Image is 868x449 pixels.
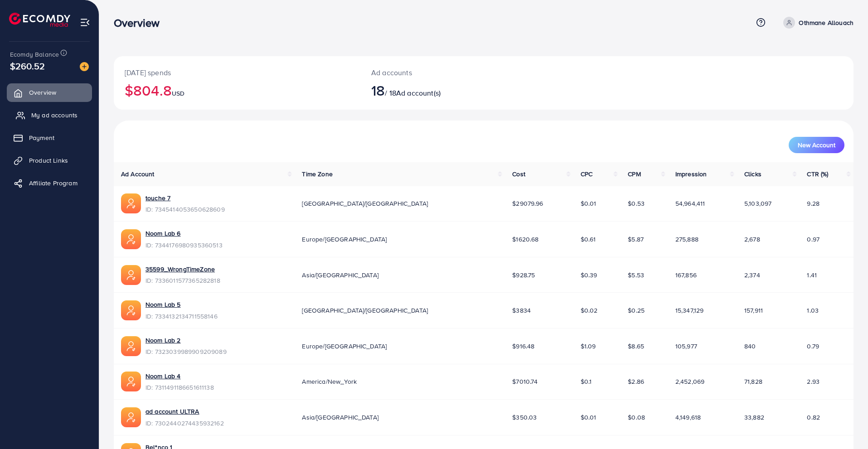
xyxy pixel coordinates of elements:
span: Europe/[GEOGRAPHIC_DATA] [302,235,387,244]
a: 35599_WrongTimeZone [145,265,215,274]
span: 840 [744,342,756,351]
span: $0.01 [581,199,596,208]
span: Asia/[GEOGRAPHIC_DATA] [302,270,378,280]
img: ic-ads-acc.e4c84228.svg [121,407,141,427]
span: $260.52 [10,59,45,72]
span: 54,964,411 [675,199,705,208]
p: [DATE] spends [125,67,349,78]
a: touche 7 [145,193,170,203]
h2: $804.8 [125,82,349,99]
span: $3834 [512,306,531,315]
span: Impression [675,169,707,179]
span: 0.79 [807,342,819,351]
span: My ad accounts [31,111,78,120]
img: menu [80,17,90,28]
span: $350.03 [512,413,537,422]
span: Clicks [744,169,761,179]
span: 0.97 [807,235,820,244]
span: 2,678 [744,235,760,244]
span: 18 [371,80,385,101]
span: 157,911 [744,306,763,315]
span: New Account [798,142,835,148]
span: 5,103,097 [744,199,771,208]
span: [GEOGRAPHIC_DATA]/[GEOGRAPHIC_DATA] [302,199,428,208]
a: Payment [7,129,92,147]
span: $5.53 [628,270,644,280]
span: 1.03 [807,306,819,315]
span: CPM [628,169,640,179]
span: CTR (%) [807,169,828,179]
span: 9.28 [807,199,820,208]
span: 105,977 [675,342,697,351]
span: 275,888 [675,235,698,244]
button: New Account [789,137,844,153]
img: ic-ads-acc.e4c84228.svg [121,265,141,285]
span: ID: 7302440274435932162 [145,419,224,428]
span: $0.1 [581,377,592,386]
p: Othmane Allouach [799,17,853,28]
span: 0.82 [807,413,820,422]
span: Ecomdy Balance [10,50,59,59]
span: $0.01 [581,413,596,422]
span: $0.53 [628,199,645,208]
span: Payment [29,133,54,142]
span: 1.41 [807,270,817,280]
img: logo [9,13,70,27]
span: $0.25 [628,306,645,315]
a: Overview [7,83,92,101]
span: [GEOGRAPHIC_DATA]/[GEOGRAPHIC_DATA] [302,306,428,315]
img: ic-ads-acc.e4c84228.svg [121,229,141,249]
span: 167,856 [675,270,697,280]
span: $2.86 [628,377,644,386]
span: ID: 7334132134711558146 [145,312,218,321]
span: Overview [29,88,56,97]
span: Europe/[GEOGRAPHIC_DATA] [302,342,387,351]
img: image [80,62,89,71]
span: $5.87 [628,235,644,244]
span: $0.39 [581,270,597,280]
span: $7010.74 [512,377,538,386]
span: $0.02 [581,306,598,315]
span: $1620.68 [512,235,538,244]
span: CPC [581,169,592,179]
span: ID: 7311491186651611138 [145,383,214,392]
span: Asia/[GEOGRAPHIC_DATA] [302,413,378,422]
span: ID: 7323039989909209089 [145,347,227,356]
span: 71,828 [744,377,762,386]
a: Noom Lab 6 [145,229,181,238]
h3: Overview [114,16,167,29]
span: $916.48 [512,342,534,351]
a: Othmane Allouach [780,17,853,29]
span: 2.93 [807,377,820,386]
span: 4,149,618 [675,413,701,422]
span: 2,374 [744,270,760,280]
span: 15,347,129 [675,306,704,315]
span: Time Zone [302,169,332,179]
span: $1.09 [581,342,596,351]
span: America/New_York [302,377,357,386]
p: Ad accounts [371,67,534,78]
span: Ad account(s) [396,88,441,98]
span: Affiliate Program [29,179,78,188]
img: ic-ads-acc.e4c84228.svg [121,300,141,320]
h2: / 18 [371,82,534,99]
span: ID: 7344176980935360513 [145,241,223,250]
a: Affiliate Program [7,174,92,192]
img: ic-ads-acc.e4c84228.svg [121,336,141,356]
span: $928.75 [512,270,535,280]
a: Noom Lab 2 [145,336,181,345]
span: ID: 7345414053650628609 [145,205,225,214]
a: My ad accounts [7,106,92,124]
a: Noom Lab 5 [145,300,181,309]
iframe: Chat [829,408,861,442]
a: Noom Lab 4 [145,372,181,381]
span: $0.08 [628,413,645,422]
a: Product Links [7,151,92,169]
img: ic-ads-acc.e4c84228.svg [121,372,141,391]
img: ic-ads-acc.e4c84228.svg [121,193,141,213]
a: ad account ULTRA [145,407,199,416]
span: $8.65 [628,342,644,351]
span: Cost [512,169,525,179]
span: $0.61 [581,235,596,244]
